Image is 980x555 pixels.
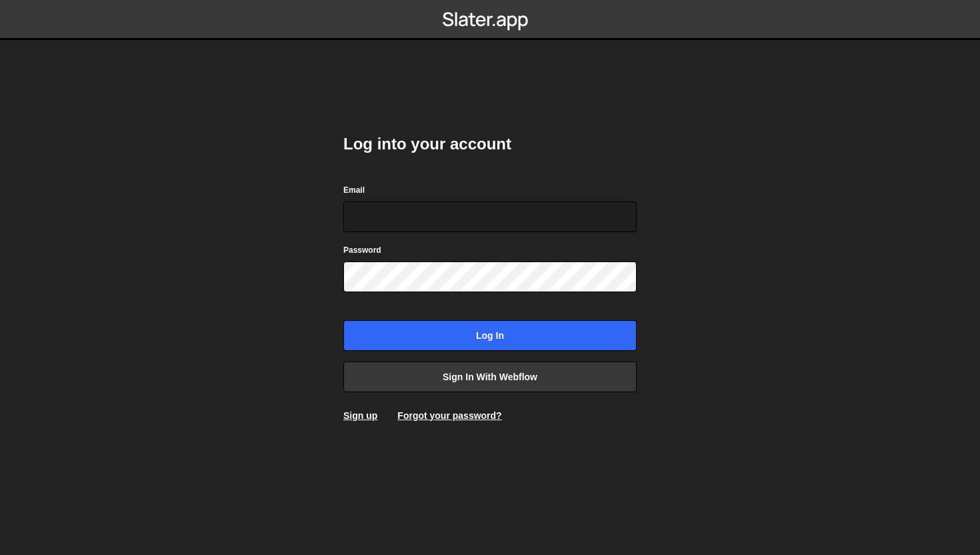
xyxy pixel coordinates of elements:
a: Sign in with Webflow [343,362,637,392]
input: Log in [343,320,637,351]
a: Sign up [343,410,377,421]
h2: Log into your account [343,133,637,155]
a: Forgot your password? [397,410,501,421]
label: Password [343,243,381,257]
label: Email [343,183,365,197]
